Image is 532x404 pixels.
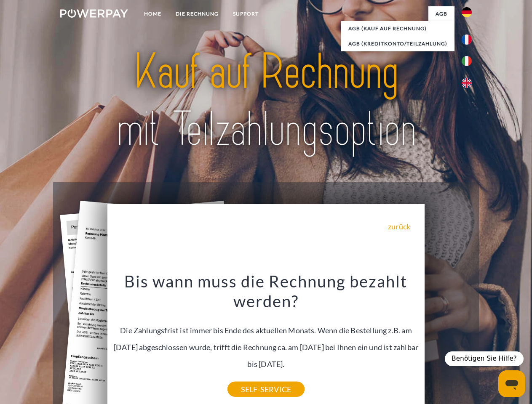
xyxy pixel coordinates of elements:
[462,56,472,66] img: it
[112,271,420,389] div: Die Zahlungsfrist ist immer bis Ende des aktuellen Monats. Wenn die Bestellung z.B. am [DATE] abg...
[462,35,472,45] img: fr
[60,9,128,18] img: logo-powerpay-white.svg
[428,6,454,21] a: agb
[445,351,524,366] div: Benötigen Sie Hilfe?
[137,6,168,21] a: Home
[388,223,410,230] a: zurück
[226,6,266,21] a: SUPPORT
[80,40,452,161] img: title-powerpay_de.svg
[168,6,226,21] a: DIE RECHNUNG
[341,36,454,51] a: AGB (Kreditkonto/Teilzahlung)
[227,382,305,397] a: SELF-SERVICE
[112,271,420,311] h3: Bis wann muss die Rechnung bezahlt werden?
[462,7,472,17] img: de
[341,21,454,36] a: AGB (Kauf auf Rechnung)
[462,78,472,88] img: en
[498,370,525,397] iframe: Schaltfläche zum Öffnen des Messaging-Fensters; Konversation läuft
